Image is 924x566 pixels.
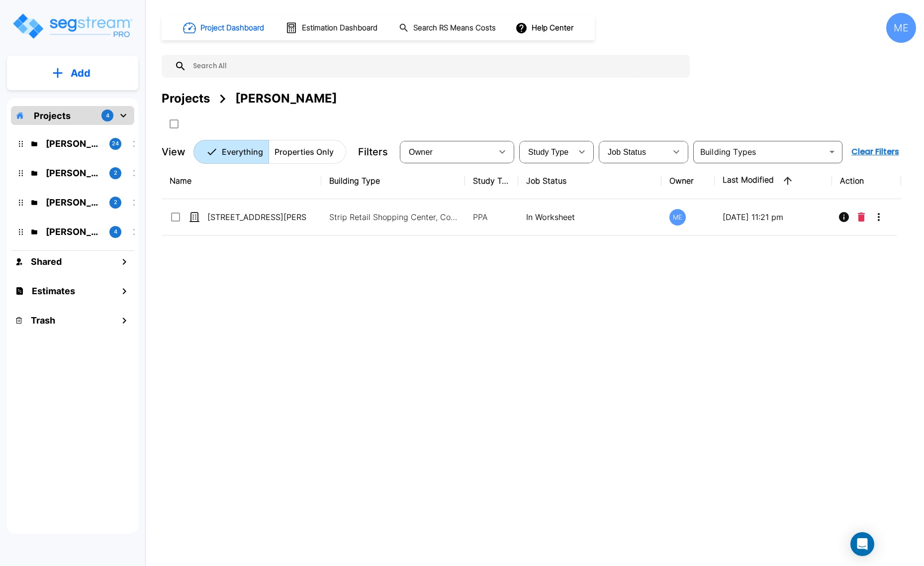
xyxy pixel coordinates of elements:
h1: Trash [31,314,55,327]
button: Delete [854,207,869,227]
th: Owner [661,163,715,199]
th: Job Status [518,163,662,199]
h1: Search RS Means Costs [413,22,496,34]
img: Logo [11,12,133,40]
p: [STREET_ADDRESS][PERSON_NAME][PERSON_NAME] [207,211,307,223]
th: Study Type [465,163,518,199]
button: Add [7,59,138,88]
h1: Estimation Dashboard [302,22,377,34]
p: Properties Only [275,146,334,158]
p: Jon's Folder [46,225,101,238]
p: 4 [114,227,117,236]
p: M.E. Folder [46,166,101,180]
span: Owner [409,148,433,156]
button: Info [834,207,854,227]
p: 24 [112,139,119,148]
button: Everything [193,140,269,164]
div: ME [886,13,916,43]
p: 2 [114,198,117,207]
p: Projects [34,109,71,122]
button: Properties Only [269,140,346,164]
button: Search RS Means Costs [395,18,501,38]
p: PPA [473,211,510,223]
p: [DATE] 11:21 pm [723,211,824,223]
p: Strip Retail Shopping Center, Commercial Property Site [329,211,463,223]
div: [PERSON_NAME] [235,90,337,108]
p: View [162,144,185,159]
button: Estimation Dashboard [281,17,383,38]
th: Last Modified [715,163,832,199]
p: 4 [106,112,109,120]
input: Building Types [696,145,823,159]
p: Add [71,66,91,81]
span: Study Type [528,148,568,156]
div: Select [601,138,666,166]
div: ME [669,209,686,226]
th: Name [162,163,321,199]
p: Everything [222,146,263,158]
div: Open Intercom Messenger [850,532,874,556]
th: Building Type [321,163,465,199]
button: SelectAll [164,114,184,134]
h1: Shared [31,255,62,268]
button: Help Center [513,18,577,37]
button: Clear Filters [847,142,903,162]
div: Select [402,138,492,166]
div: Select [521,138,572,166]
th: Action [832,163,901,199]
p: In Worksheet [526,211,654,223]
p: Kristina's Folder (Finalized Reports) [46,137,101,150]
span: Job Status [608,148,646,156]
h1: Project Dashboard [200,22,264,34]
input: Search All [186,55,685,78]
p: Karina's Folder [46,196,101,209]
p: 2 [114,169,117,177]
button: Open [825,145,839,159]
h1: Estimates [32,284,75,298]
button: More-Options [869,207,889,227]
p: Filters [358,144,388,159]
button: Project Dashboard [179,17,270,39]
div: Platform [193,140,346,164]
div: Projects [162,90,210,108]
